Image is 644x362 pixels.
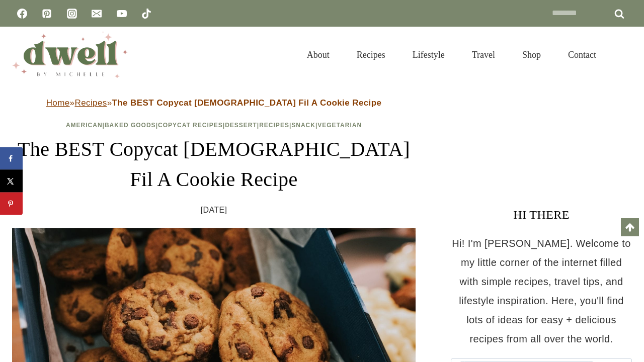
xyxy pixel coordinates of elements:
[317,122,362,129] a: Vegetarian
[293,37,343,72] a: About
[112,4,132,24] a: YouTube
[458,37,509,72] a: Travel
[74,98,107,108] a: Recipes
[225,122,257,129] a: Dessert
[201,203,227,218] time: [DATE]
[451,206,632,224] h3: HI THERE
[12,134,416,195] h1: The BEST Copycat [DEMOGRAPHIC_DATA] Fil A Cookie Recipe
[87,4,107,24] a: Email
[105,122,156,129] a: Baked Goods
[46,98,382,108] span: » »
[112,98,382,108] strong: The BEST Copycat [DEMOGRAPHIC_DATA] Fil A Cookie Recipe
[615,46,632,63] button: View Search Form
[451,234,632,348] p: Hi! I'm [PERSON_NAME]. Welcome to my little corner of the internet filled with simple recipes, tr...
[37,4,57,24] a: Pinterest
[62,4,82,24] a: Instagram
[343,37,399,72] a: Recipes
[554,37,610,72] a: Contact
[12,32,128,78] img: DWELL by michelle
[621,218,639,236] a: Scroll to top
[399,37,458,72] a: Lifestyle
[136,4,156,24] a: TikTok
[293,37,610,72] nav: Primary Navigation
[12,4,32,24] a: Facebook
[66,122,103,129] a: American
[66,122,362,129] span: | | | | | |
[291,122,315,129] a: Snack
[158,122,223,129] a: Copycat Recipes
[259,122,289,129] a: Recipes
[509,37,554,72] a: Shop
[46,98,70,108] a: Home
